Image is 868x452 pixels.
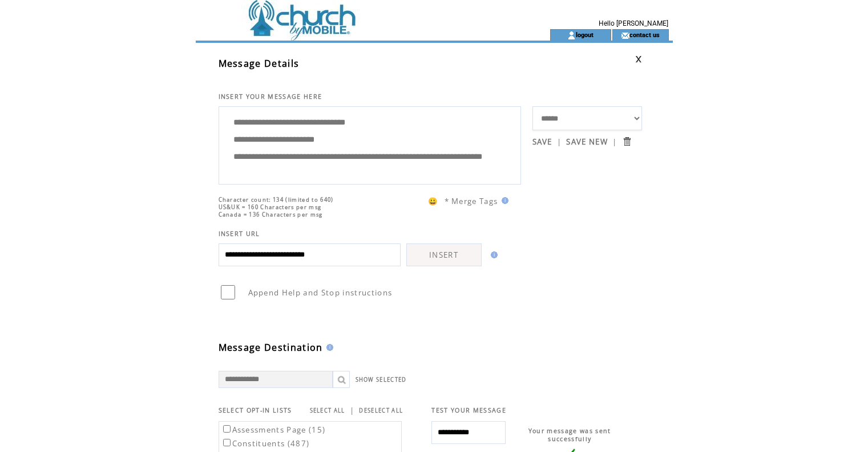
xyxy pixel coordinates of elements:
span: TEST YOUR MESSAGE [431,406,506,414]
span: | [612,137,617,147]
span: Hello [PERSON_NAME] [599,19,668,27]
a: SAVE [532,137,552,147]
img: help.gif [498,197,508,204]
img: contact_us_icon.gif [621,31,629,40]
span: Character count: 134 (limited to 640) [219,196,334,203]
span: US&UK = 160 Characters per msg [219,203,322,211]
label: Constituents (487) [221,438,310,449]
span: INSERT YOUR MESSAGE HERE [219,93,322,101]
input: Constituents (487) [223,439,231,446]
a: logout [576,31,594,38]
span: Message Destination [219,341,323,354]
span: | [557,137,562,147]
input: Assessments Page (15) [223,425,231,433]
input: Submit [621,136,632,147]
span: 😀 [428,196,438,206]
img: help.gif [487,251,498,258]
span: Append Help and Stop instructions [248,287,393,298]
span: INSERT URL [219,230,260,238]
label: Assessments Page (15) [221,425,326,435]
span: | [350,405,354,415]
a: DESELECT ALL [359,407,403,414]
a: INSERT [406,243,482,266]
a: SHOW SELECTED [356,376,407,383]
span: * Merge Tags [445,196,498,206]
span: Message Details [219,57,300,70]
img: help.gif [323,344,333,351]
a: SAVE NEW [566,137,608,147]
span: SELECT OPT-IN LISTS [219,406,292,414]
img: account_icon.gif [567,31,576,40]
a: contact us [629,31,660,38]
span: Canada = 136 Characters per msg [219,211,323,218]
span: Your message was sent successfully [528,427,611,443]
a: SELECT ALL [310,407,345,414]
